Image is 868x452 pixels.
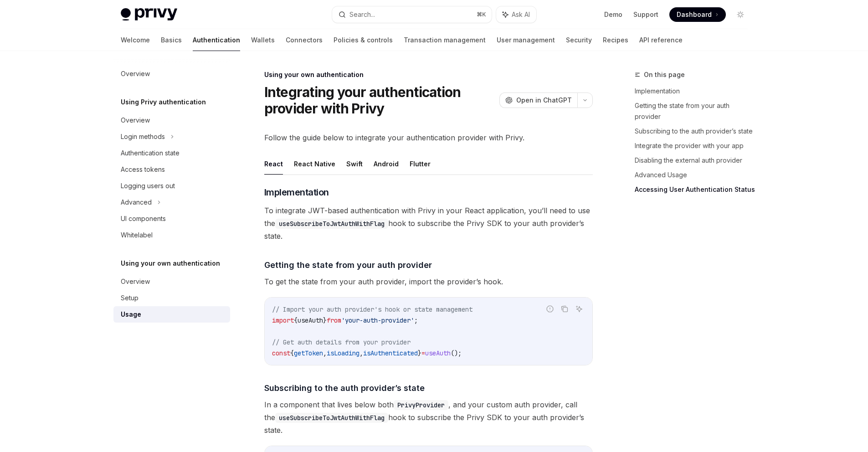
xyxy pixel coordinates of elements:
a: Authentication [193,29,240,51]
a: Accessing User Authentication Status [635,182,755,197]
span: Follow the guide below to integrate your authentication provider with Privy. [264,131,593,144]
span: } [323,316,327,324]
code: useSubscribeToJwtAuthWithFlag [275,413,388,423]
span: Ask AI [512,10,530,19]
button: Android [374,153,399,175]
span: = [421,349,425,357]
a: Usage [113,306,230,323]
a: Advanced Usage [635,168,755,182]
span: In a component that lives below both , and your custom auth provider, call the hook to subscribe ... [264,398,593,437]
div: Usage [121,309,141,320]
span: isAuthenticated [363,349,418,357]
span: 'your-auth-provider' [341,316,414,324]
a: Support [633,10,658,19]
div: Using your own authentication [264,70,593,79]
a: Demo [604,10,622,19]
button: Open in ChatGPT [499,92,577,108]
h5: Using your own authentication [121,258,220,269]
div: UI components [121,213,166,224]
button: Ask AI [573,303,585,315]
button: Flutter [410,153,431,175]
h1: Integrating your authentication provider with Privy [264,84,496,117]
span: // Import your auth provider's hook or state management [272,305,473,313]
a: Authentication state [113,145,230,161]
button: Ask AI [496,6,536,23]
code: useSubscribeToJwtAuthWithFlag [275,219,388,229]
button: Search...⌘K [332,6,492,23]
button: React [264,153,283,175]
span: // Get auth details from your provider [272,338,411,346]
a: Overview [113,66,230,82]
a: Overview [113,112,230,128]
div: Logging users out [121,180,175,191]
button: Report incorrect code [544,303,556,315]
a: Transaction management [404,29,486,51]
button: Swift [346,153,363,175]
span: Implementation [264,186,329,199]
a: Access tokens [113,161,230,178]
div: Overview [121,276,150,287]
a: Welcome [121,29,150,51]
span: Subscribing to the auth provider’s state [264,382,425,394]
a: Basics [161,29,182,51]
span: isLoading [327,349,360,357]
span: useAuth [425,349,451,357]
a: Overview [113,273,230,290]
a: User management [497,29,555,51]
code: PrivyProvider [394,400,448,410]
a: Getting the state from your auth provider [635,98,755,124]
a: UI components [113,211,230,227]
a: Recipes [603,29,628,51]
button: Toggle dark mode [733,7,748,22]
div: Authentication state [121,148,180,159]
div: Overview [121,68,150,79]
a: Whitelabel [113,227,230,243]
span: } [418,349,421,357]
button: React Native [294,153,335,175]
span: const [272,349,290,357]
div: Login methods [121,131,165,142]
span: To integrate JWT-based authentication with Privy in your React application, you’ll need to use th... [264,204,593,242]
span: ; [414,316,418,324]
span: { [290,349,294,357]
a: Connectors [286,29,323,51]
a: Wallets [251,29,275,51]
div: Search... [349,9,375,20]
button: Copy the contents from the code block [559,303,570,315]
span: Open in ChatGPT [516,96,572,105]
div: Whitelabel [121,230,153,241]
img: light logo [121,8,177,21]
span: (); [451,349,462,357]
a: API reference [639,29,683,51]
span: { [294,316,298,324]
span: Getting the state from your auth provider [264,259,432,271]
span: useAuth [298,316,323,324]
a: Disabling the external auth provider [635,153,755,168]
span: ⌘ K [477,11,486,18]
a: Implementation [635,84,755,98]
span: getToken [294,349,323,357]
span: , [360,349,363,357]
span: , [323,349,327,357]
span: On this page [644,69,685,80]
div: Access tokens [121,164,165,175]
h5: Using Privy authentication [121,97,206,108]
a: Policies & controls [334,29,393,51]
a: Logging users out [113,178,230,194]
a: Integrate the provider with your app [635,139,755,153]
div: Overview [121,115,150,126]
span: Dashboard [677,10,712,19]
span: To get the state from your auth provider, import the provider’s hook. [264,275,593,288]
a: Security [566,29,592,51]
span: from [327,316,341,324]
span: import [272,316,294,324]
a: Setup [113,290,230,306]
a: Dashboard [669,7,726,22]
div: Advanced [121,197,152,208]
div: Setup [121,293,139,303]
a: Subscribing to the auth provider’s state [635,124,755,139]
